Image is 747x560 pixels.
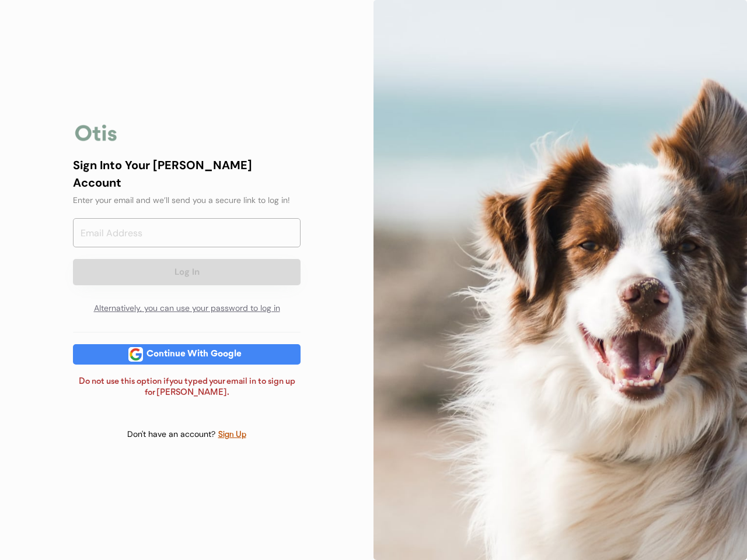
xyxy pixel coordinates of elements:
div: Sign Into Your [PERSON_NAME] Account [73,156,301,191]
div: Don't have an account? [127,429,218,440]
div: Alternatively, you can use your password to log in [73,297,301,320]
button: Log In [73,259,301,285]
input: Email Address [73,218,301,247]
div: Enter your email and we’ll send you a secure link to log in! [73,194,301,206]
div: Continue With Google [143,350,245,359]
div: Sign Up [218,428,247,442]
div: Do not use this option if you typed your email in to sign up for [PERSON_NAME]. [73,376,301,399]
